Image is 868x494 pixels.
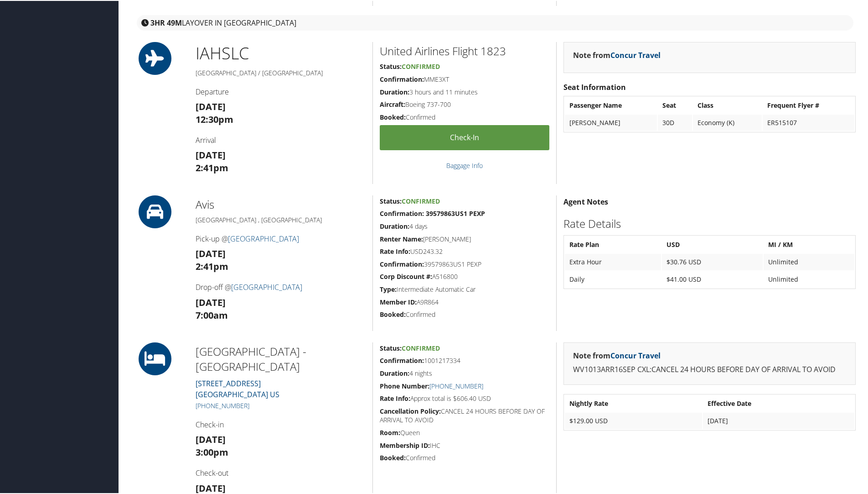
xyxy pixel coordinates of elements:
th: USD [662,236,763,252]
a: Concur Travel [610,350,661,360]
h5: Confirmed [380,309,549,318]
h1: IAH SLC [196,41,366,64]
h5: USD243.32 [380,246,549,255]
strong: Rate Info: [380,246,410,255]
h5: 39579863US1 PEXP [380,259,549,268]
td: Unlimited [764,253,854,269]
strong: Duration: [380,368,409,377]
a: [STREET_ADDRESS][GEOGRAPHIC_DATA] US [196,378,279,399]
strong: 2:41pm [196,161,228,173]
td: [DATE] [703,412,854,428]
th: Passenger Name [565,96,657,113]
strong: Confirmation: [380,74,424,83]
td: Unlimited [764,270,854,287]
h4: Check-in [196,419,366,429]
strong: Note from [573,350,661,360]
h5: Confirmed [380,112,549,121]
strong: Duration: [380,87,409,95]
h5: A9R864 [380,297,549,306]
h5: Approx total is $606.40 USD [380,393,549,402]
td: Extra Hour [565,253,661,269]
strong: 12:30pm [196,112,233,125]
h5: [GEOGRAPHIC_DATA] / [GEOGRAPHIC_DATA] [196,68,366,77]
th: Rate Plan [565,236,661,252]
strong: Confirmation: [380,259,424,268]
td: ER515107 [763,114,854,130]
strong: Cancellation Policy: [380,406,441,415]
strong: Seat Information [563,81,626,91]
strong: Booked: [380,112,406,121]
strong: [DATE] [196,432,226,445]
strong: Aircraft: [380,99,405,108]
div: layover in [GEOGRAPHIC_DATA] [137,14,853,30]
h5: 1001217334 [380,355,549,364]
strong: 3HR 49M [150,17,182,27]
strong: Confirmation: 39579863US1 PEXP [380,208,485,217]
strong: Type: [380,284,397,293]
strong: Rate Info: [380,393,410,402]
h4: Check-out [196,467,366,477]
a: [PHONE_NUMBER] [429,381,483,389]
strong: [DATE] [196,295,226,308]
span: Confirmed [402,196,440,205]
a: Baggage Info [446,160,483,169]
strong: Note from [573,49,661,59]
h2: [GEOGRAPHIC_DATA] - [GEOGRAPHIC_DATA] [196,343,366,373]
strong: [DATE] [196,100,226,112]
span: Confirmed [402,61,440,70]
h4: Drop-off @ [196,281,366,291]
td: Daily [565,270,661,287]
h2: Avis [196,196,366,211]
h2: Rate Details [563,215,856,231]
h5: [GEOGRAPHIC_DATA] , [GEOGRAPHIC_DATA] [196,215,366,224]
h5: Confirmed [380,452,549,462]
strong: Status: [380,196,402,205]
h5: [PERSON_NAME] [380,234,549,243]
th: Seat [658,96,692,113]
h4: Arrival [196,134,366,144]
strong: Renter Name: [380,234,423,242]
p: WV1013ARR16SEP CXL:CANCEL 24 HOURS BEFORE DAY OF ARRIVAL TO AVOID [573,363,846,375]
th: Nightly Rate [565,394,702,411]
a: [GEOGRAPHIC_DATA] [231,281,302,291]
h5: CANCEL 24 HOURS BEFORE DAY OF ARRIVAL TO AVOID [380,406,549,424]
strong: Member ID: [380,297,417,305]
h4: Departure [196,86,366,96]
h5: 4 nights [380,368,549,377]
h5: A516800 [380,271,549,280]
h4: Pick-up @ [196,233,366,243]
h5: IHC [380,440,549,449]
th: Frequent Flyer # [763,96,854,113]
a: [PHONE_NUMBER] [196,400,249,409]
h2: United Airlines Flight 1823 [380,42,549,58]
span: Confirmed [402,343,440,352]
td: $30.76 USD [662,253,763,269]
td: [PERSON_NAME] [565,114,657,130]
strong: Phone Number: [380,381,429,389]
strong: Booked: [380,309,406,318]
a: Concur Travel [610,49,661,59]
strong: Status: [380,61,402,70]
strong: [DATE] [196,481,226,494]
td: $129.00 USD [565,412,702,428]
td: Economy (K) [693,114,762,130]
a: [GEOGRAPHIC_DATA] [228,233,299,243]
strong: Corp Discount #: [380,271,432,280]
strong: Agent Notes [563,196,608,206]
a: Check-in [380,124,549,149]
td: $41.00 USD [662,270,763,287]
h5: Intermediate Automatic Car [380,284,549,293]
th: MI / KM [764,236,854,252]
strong: Membership ID: [380,440,430,449]
strong: 7:00am [196,308,228,321]
strong: 3:00pm [196,445,228,457]
h5: MME3XT [380,74,549,83]
strong: [DATE] [196,247,226,259]
h5: Boeing 737-700 [380,99,549,108]
h5: 4 days [380,221,549,230]
td: 30D [658,114,692,130]
strong: 2:41pm [196,259,228,272]
strong: Room: [380,427,400,436]
strong: Duration: [380,221,409,230]
strong: Booked: [380,452,406,461]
